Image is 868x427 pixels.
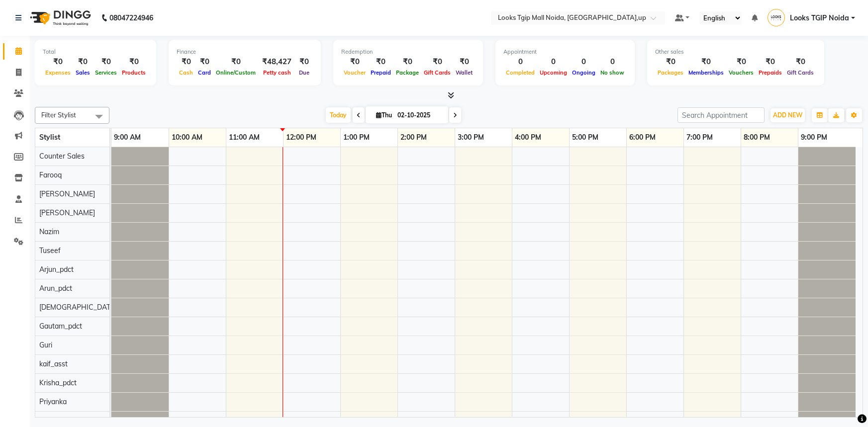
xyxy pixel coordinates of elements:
[627,130,658,145] a: 6:00 PM
[684,130,715,145] a: 7:00 PM
[43,48,148,56] div: Total
[368,56,393,68] div: ₹0
[296,69,312,76] span: Due
[756,56,784,68] div: ₹0
[39,303,117,312] span: [DEMOGRAPHIC_DATA]
[393,69,421,76] span: Package
[119,56,148,68] div: ₹0
[39,171,62,179] span: Farooq
[598,56,627,68] div: 0
[39,227,59,236] span: Nazim
[570,56,598,68] div: 0
[537,56,570,68] div: 0
[93,56,119,68] div: ₹0
[741,130,772,145] a: 8:00 PM
[213,69,258,76] span: Online/Custom
[213,56,258,68] div: ₹0
[119,69,148,76] span: Products
[655,56,686,68] div: ₹0
[39,378,77,387] span: Krisha_pdct
[39,416,93,425] span: Rakesh_nails art
[39,208,95,217] span: [PERSON_NAME]
[109,4,153,32] b: 08047224946
[453,69,475,76] span: Wallet
[503,69,537,76] span: Completed
[261,69,293,76] span: Petty cash
[177,56,195,68] div: ₹0
[295,56,313,68] div: ₹0
[226,130,262,145] a: 11:00 AM
[455,130,486,145] a: 3:00 PM
[43,69,73,76] span: Expenses
[39,397,67,406] span: Priyanka
[503,56,537,68] div: 0
[790,13,849,23] span: Looks TGIP Noida
[398,130,429,145] a: 2:00 PM
[341,48,475,56] div: Redemption
[726,69,756,76] span: Vouchers
[341,69,368,76] span: Voucher
[677,107,765,123] input: Search Appointment
[39,246,61,255] span: Tuseef
[39,152,85,161] span: Counter Sales
[374,111,394,119] span: Thu
[43,56,73,68] div: ₹0
[73,69,93,76] span: Sales
[169,130,205,145] a: 10:00 AM
[598,69,627,76] span: No show
[195,69,213,76] span: Card
[39,359,68,368] span: kaif_asst
[39,284,72,293] span: Arun_pdct
[73,56,93,68] div: ₹0
[41,111,76,119] span: Filter Stylist
[686,56,726,68] div: ₹0
[195,56,213,68] div: ₹0
[756,69,784,76] span: Prepaids
[784,69,816,76] span: Gift Cards
[177,69,195,76] span: Cash
[768,9,785,26] img: Looks TGIP Noida
[284,130,319,145] a: 12:00 PM
[771,108,805,122] button: ADD NEW
[326,107,351,123] span: Today
[177,48,313,56] div: Finance
[258,56,295,68] div: ₹48,427
[39,189,95,198] span: [PERSON_NAME]
[686,69,726,76] span: Memberships
[393,56,421,68] div: ₹0
[39,265,74,274] span: Arjun_pdct
[421,69,453,76] span: Gift Cards
[726,56,756,68] div: ₹0
[341,130,372,145] a: 1:00 PM
[655,48,816,56] div: Other sales
[784,56,816,68] div: ₹0
[368,69,393,76] span: Prepaid
[39,322,82,331] span: Gautam_pdct
[111,130,143,145] a: 9:00 AM
[93,69,119,76] span: Services
[394,108,444,123] input: 2025-10-02
[798,130,830,145] a: 9:00 PM
[512,130,544,145] a: 4:00 PM
[570,130,601,145] a: 5:00 PM
[570,69,598,76] span: Ongoing
[503,48,627,56] div: Appointment
[655,69,686,76] span: Packages
[39,133,60,142] span: Stylist
[537,69,570,76] span: Upcoming
[421,56,453,68] div: ₹0
[25,4,94,32] img: logo
[773,111,802,119] span: ADD NEW
[341,56,368,68] div: ₹0
[453,56,475,68] div: ₹0
[39,341,52,349] span: Guri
